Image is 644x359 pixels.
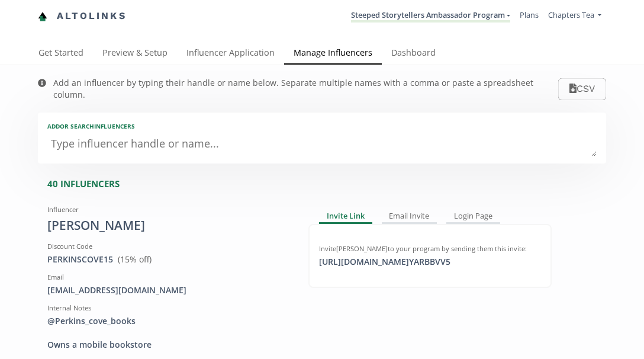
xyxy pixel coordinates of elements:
div: Invite Link [319,210,372,224]
a: Influencer Application [177,42,284,66]
div: Influencer [47,205,291,214]
a: Get Started [29,42,93,66]
div: Discount Code [47,242,291,251]
button: CSV [558,78,606,100]
div: Email Invite [382,210,437,224]
a: Steeped Storytellers Ambassador Program [351,9,510,23]
div: Invite [PERSON_NAME] to your program by sending them this invite: [319,244,541,254]
span: ( 15 % off) [118,254,152,265]
a: Plans [520,9,539,20]
div: Add or search INFLUENCERS [47,122,597,130]
a: Chapters Tea [548,9,601,23]
div: Add an influencer by typing their handle or name below. Separate multiple names with a comma or p... [53,77,558,101]
div: Login Page [446,210,500,224]
div: [PERSON_NAME] [47,217,291,235]
a: Preview & Setup [93,42,177,66]
div: [URL][DOMAIN_NAME] YARBBVV5 [312,256,458,268]
iframe: chat widget [12,12,50,47]
div: 40 INFLUENCERS [47,178,606,190]
a: PERKINSCOVE15 [47,254,113,265]
div: @Perkins_cove_books Owns a mobile bookstore [47,315,291,351]
a: Altolinks [38,7,127,26]
a: Manage Influencers [284,42,382,66]
a: Dashboard [382,42,445,66]
div: Internal Notes [47,303,291,313]
span: Chapters Tea [548,9,594,20]
div: Email [47,273,291,282]
div: [EMAIL_ADDRESS][DOMAIN_NAME] [47,284,291,296]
